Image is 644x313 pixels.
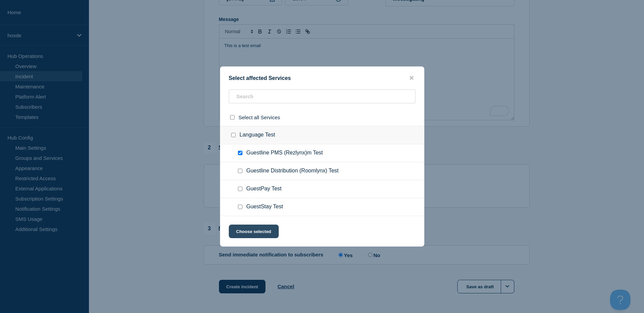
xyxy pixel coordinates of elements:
[246,150,323,156] span: Guestline PMS (Rezlynx)m Test
[229,225,279,238] button: Choose selected
[408,75,416,81] button: close button
[246,168,339,174] span: Guestline Distribution (Roomlynx) Test
[220,126,424,144] div: Language Test
[246,186,282,192] span: GuestPay Test
[238,187,242,191] input: GuestPay Test checkbox
[230,115,235,120] input: select all checkbox
[239,114,280,120] span: Select all Services
[238,151,242,155] input: Guestline PMS (Rezlynx)m Test checkbox
[238,205,242,209] input: GuestStay Test checkbox
[231,133,236,137] input: Language Test checkbox
[229,89,416,103] input: Search
[238,169,242,173] input: Guestline Distribution (Roomlynx) Test checkbox
[246,204,283,210] span: GuestStay Test
[220,75,424,81] div: Select affected Services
